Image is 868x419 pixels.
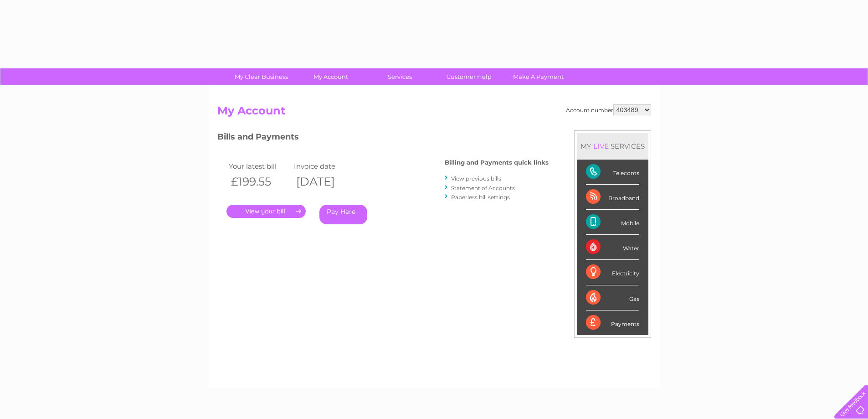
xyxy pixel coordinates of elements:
td: Your latest bill [226,160,292,172]
a: Make A Payment [501,68,576,85]
div: Account number [566,104,651,115]
div: MY SERVICES [577,133,648,159]
a: Statement of Accounts [451,185,515,191]
a: My Clear Business [224,68,299,85]
div: Payments [586,310,639,335]
h3: Bills and Payments [217,130,549,146]
a: Paperless bill settings [451,194,510,201]
div: Telecoms [586,160,639,185]
h4: Billing and Payments quick links [445,159,549,166]
th: [DATE] [292,172,357,191]
div: Mobile [586,210,639,235]
a: Customer Help [431,68,507,85]
a: View previous bills [451,175,501,182]
a: My Account [293,68,368,85]
a: Services [362,68,437,85]
div: Gas [586,285,639,310]
a: . [226,205,306,218]
h2: My Account [217,104,651,122]
div: Broadband [586,185,639,210]
div: Water [586,235,639,260]
div: LIVE [591,142,611,150]
a: Pay Here [319,205,367,224]
td: Invoice date [292,160,357,172]
th: £199.55 [226,172,292,191]
div: Electricity [586,260,639,285]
